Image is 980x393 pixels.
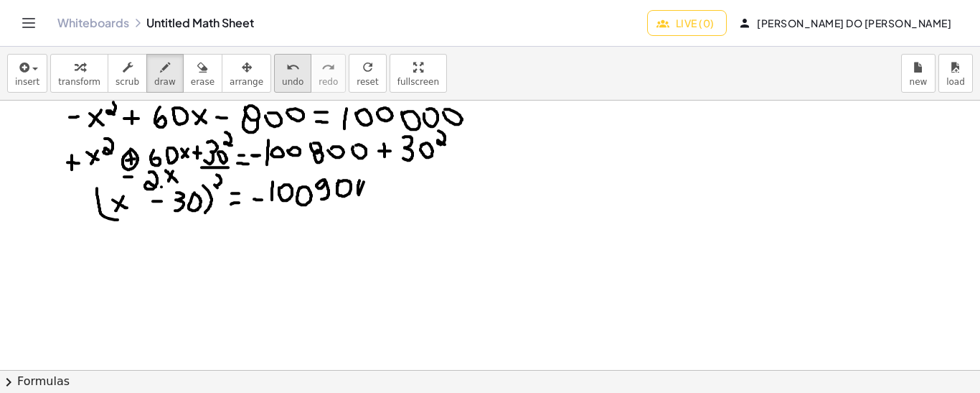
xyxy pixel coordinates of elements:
[910,77,928,87] span: new
[183,54,222,93] button: erase
[57,16,129,30] a: Whiteboards
[659,17,714,29] span: Live (0)
[647,10,726,36] button: Live (0)
[274,54,311,93] button: undoundo
[230,77,263,87] span: arrange
[146,54,184,93] button: draw
[7,54,47,93] button: insert
[946,77,965,87] span: load
[282,77,303,87] span: undo
[319,77,338,87] span: redo
[191,77,215,87] span: erase
[50,54,108,93] button: transform
[311,54,346,93] button: redoredo
[286,59,300,76] i: undo
[397,77,439,87] span: fullscreen
[357,77,378,87] span: reset
[108,54,147,93] button: scrub
[390,54,447,93] button: fullscreen
[901,54,936,93] button: new
[730,10,963,36] button: [PERSON_NAME] Do [PERSON_NAME]
[222,54,271,93] button: arrange
[938,54,973,93] button: load
[116,77,139,87] span: scrub
[741,17,951,29] span: [PERSON_NAME] Do [PERSON_NAME]
[349,54,386,93] button: refreshreset
[17,11,40,34] button: Toggle navigation
[58,77,100,87] span: transform
[15,77,39,87] span: insert
[154,77,176,87] span: draw
[361,59,374,76] i: refresh
[321,59,335,76] i: redo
